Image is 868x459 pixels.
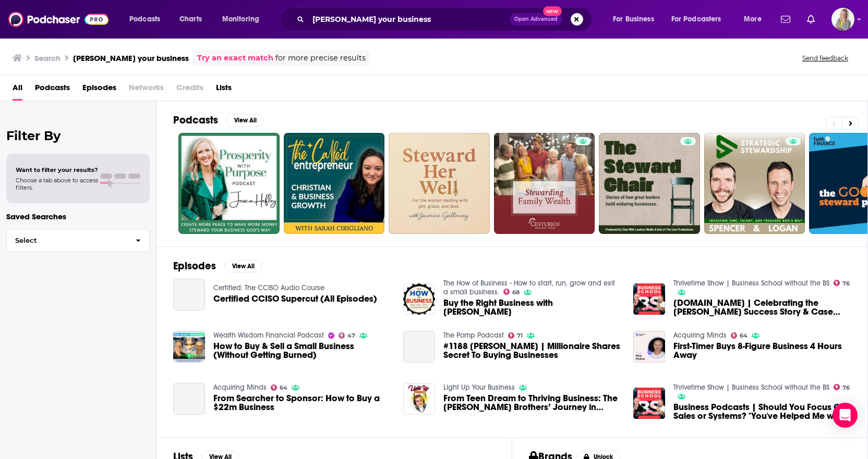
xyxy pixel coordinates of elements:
[34,53,61,63] h3: Search
[173,331,205,363] img: How to Buy & Sell a Small Business (Without Getting Burned)
[290,7,602,31] div: Search podcasts, credits, & more...
[339,332,356,339] a: 47
[73,53,189,63] h3: [PERSON_NAME] your business
[543,6,562,16] span: New
[403,331,435,363] a: #1188 Brent Beshore | Millionaire Shares Secret To Buying Businesses
[744,12,762,27] span: More
[673,299,851,316] span: [DOMAIN_NAME] | Celebrating the [PERSON_NAME] Success Story & Case Study | [DOMAIN_NAME] founder ...
[129,79,164,101] span: Networks
[173,259,216,272] h2: Episodes
[777,10,794,28] a: Show notifications dropdown
[673,383,829,392] a: Thrivetime Show | Business School without the BS
[737,11,775,28] button: open menu
[347,333,355,338] span: 47
[173,279,205,311] a: Certified CCISO Supercut (All Episodes)
[13,79,22,101] a: All
[613,12,654,27] span: For Business
[173,11,208,28] a: Charts
[633,283,665,315] img: TipTopK9.com | Celebrating the Ryan Wimpey Success Story & Case Study | TipTopK9.com founder Ryan...
[7,237,127,244] span: Select
[271,384,288,391] a: 64
[173,259,262,272] a: EpisodesView All
[129,12,160,27] span: Podcasts
[842,386,850,390] span: 76
[512,290,520,295] span: 68
[731,332,748,339] a: 64
[213,294,377,303] a: Certified CCISO Supercut (All Episodes)
[510,13,562,26] button: Open AdvancedNew
[633,388,665,419] img: Business Podcasts | Should You Focus On Sales or Systems? "You've Helped Me w/ Search Engine Opti...
[443,342,621,359] span: #1188 [PERSON_NAME] | Millionaire Shares Secret To Buying Businesses
[35,79,70,101] a: Podcasts
[831,8,854,31] button: Show profile menu
[6,229,150,252] button: Select
[803,10,819,28] a: Show notifications dropdown
[443,279,615,296] a: The How of Business - How to start, run, grow and exit a small business.
[16,177,98,191] span: Choose a tab above to access filters.
[215,11,273,28] button: open menu
[173,114,218,127] h2: Podcasts
[443,299,621,316] span: Buy the Right Business with [PERSON_NAME]
[740,333,748,338] span: 64
[16,166,98,173] span: Want to filter your results?
[673,331,727,340] a: Acquiring Minds
[226,114,264,127] button: View All
[213,283,324,292] a: Certified: The CCISO Audio Course
[671,12,721,27] span: For Podcasters
[6,128,150,143] h2: Filter By
[213,331,324,340] a: Wealth Wisdom Financial Podcast
[673,279,829,288] a: Thrivetime Show | Business School without the BS
[665,11,737,28] button: open menu
[176,79,203,101] span: Credits
[831,8,854,31] img: User Profile
[179,12,202,27] span: Charts
[403,283,435,315] a: Buy the Right Business with David Barnett
[831,8,854,31] span: Logged in as ShelbySledge
[173,383,205,415] a: From Searcher to Sponsor: How to Buy a $22m Business
[82,79,116,101] a: Episodes
[673,403,851,420] a: Business Podcasts | Should You Focus On Sales or Systems? "You've Helped Me w/ Search Engine Opti...
[213,394,391,412] a: From Searcher to Sponsor: How to Buy a $22m Business
[216,79,232,101] a: Lists
[443,394,621,412] a: From Teen Dream to Thriving Business: The Walker Brothers’ Journey in Mobile Detailing Featuring ...
[606,11,667,28] button: open menu
[308,11,510,28] input: Search podcasts, credits, & more...
[403,383,435,415] img: From Teen Dream to Thriving Business: The Walker Brothers’ Journey in Mobile Detailing Featuring ...
[443,342,621,359] a: #1188 Brent Beshore | Millionaire Shares Secret To Buying Businesses
[799,54,851,63] button: Send feedback
[633,331,665,363] img: First-Timer Buys 8-Figure Business 4 Hours Away
[673,299,851,316] a: TipTopK9.com | Celebrating the Ryan Wimpey Success Story & Case Study | TipTopK9.com founder Ryan...
[443,383,515,392] a: Light Up Your Business
[514,17,558,22] span: Open Advanced
[280,386,287,390] span: 64
[213,342,391,359] a: How to Buy & Sell a Small Business (Without Getting Burned)
[173,114,264,127] a: PodcastsView All
[443,299,621,316] a: Buy the Right Business with David Barnett
[122,11,174,28] button: open menu
[834,280,850,286] a: 76
[842,281,850,286] span: 76
[275,52,366,64] span: for more precise results
[673,342,851,359] a: First-Timer Buys 8-Figure Business 4 Hours Away
[834,384,850,390] a: 76
[8,9,108,29] img: Podchaser - Follow, Share and Rate Podcasts
[6,212,150,221] p: Saved Searches
[224,260,262,272] button: View All
[213,383,267,392] a: Acquiring Minds
[222,12,259,27] span: Monitoring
